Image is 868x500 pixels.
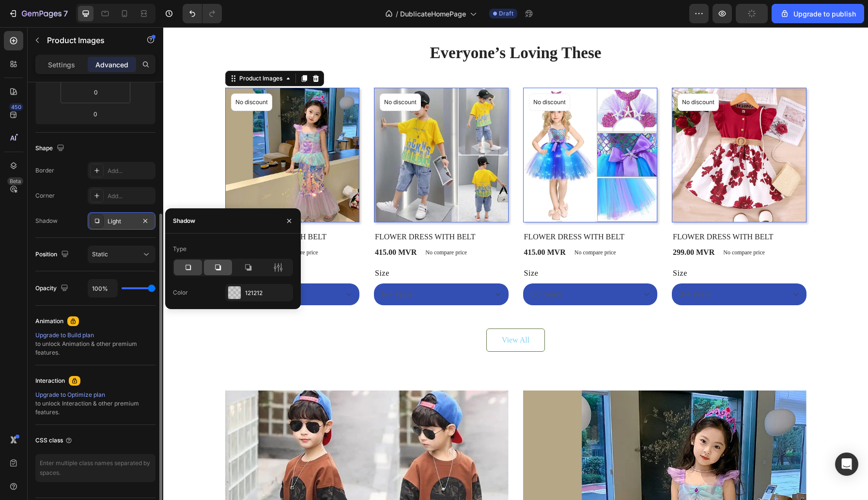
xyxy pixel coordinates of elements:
legend: Size [509,240,525,252]
div: Shape [35,142,66,155]
p: Advanced [95,60,128,70]
div: Border [35,166,54,175]
p: No compare price [560,222,602,228]
p: No discount [519,71,551,79]
h2: FLOWER DRESS WITH BELT [360,203,495,217]
div: Shadow [35,217,58,225]
div: Corner [35,191,55,200]
p: No discount [370,71,403,79]
a: FLOWER DRESS WITH BELT [211,61,345,195]
legend: Size [211,240,227,252]
div: 121212 [245,289,291,297]
div: Upgrade to Build plan [35,331,155,340]
div: Beta [7,177,23,185]
div: Interaction [35,376,65,385]
div: View All [339,307,366,319]
div: Animation [35,317,63,326]
div: Upgrade to publish [780,9,856,19]
div: Open Intercom Messenger [835,453,858,476]
p: Settings [48,60,75,70]
input: 0 [86,107,105,121]
p: No compare price [411,222,453,228]
button: View All [323,301,382,325]
div: 299.00 MVR [509,219,552,232]
span: / [396,9,398,19]
div: 450 [9,103,23,111]
p: No discount [221,71,253,79]
div: Shadow [173,217,195,225]
input: Auto [88,280,117,297]
div: Add... [108,167,153,175]
div: Undo/Redo [183,4,222,23]
span: Static [92,250,108,258]
h2: FLOWER DRESS WITH BELT [211,203,345,217]
div: Opacity [35,282,70,295]
span: DublicateHomePage [400,9,466,19]
legend: Size [360,240,376,252]
p: 7 [63,8,68,19]
p: No compare price [262,222,304,228]
div: CSS class [35,436,73,445]
button: 7 [4,4,72,23]
div: Color [173,288,188,297]
div: Light [108,217,136,226]
div: Type [173,245,186,253]
div: Add... [108,192,153,201]
span: Draft [499,9,513,18]
div: Upgrade to Optimize plan [35,391,155,399]
input: 0px [86,85,106,99]
div: Position [35,248,71,261]
div: to unlock Animation & other premium features. [35,331,155,357]
button: Static [88,246,155,263]
div: 415.00 MVR [360,219,403,232]
a: FLOWER DRESS WITH BELT [360,61,495,195]
iframe: Design area [163,27,868,500]
div: 415.00 MVR [211,219,254,232]
p: Product Images [47,34,129,46]
a: FLOWER DRESS WITH BELT [509,61,643,195]
button: Upgrade to publish [772,4,864,23]
div: to unlock Interaction & other premium features. [35,391,155,417]
h2: FLOWER DRESS WITH BELT [509,203,643,217]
